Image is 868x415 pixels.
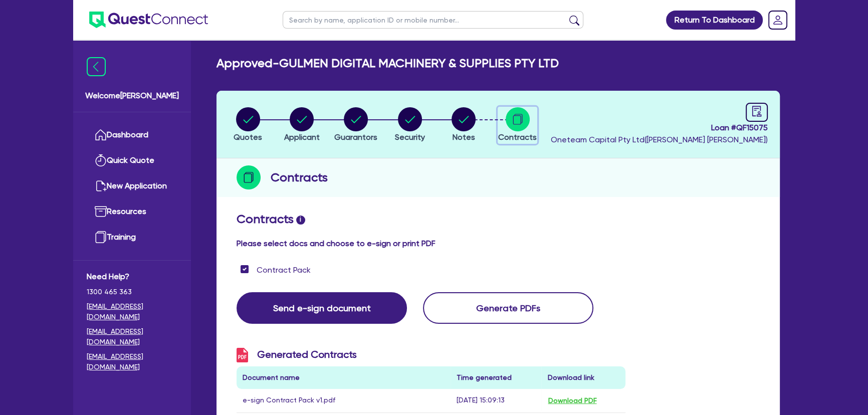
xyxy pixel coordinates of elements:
[551,135,768,144] span: Oneteam Capital Pty Ltd ( [PERSON_NAME] [PERSON_NAME] )
[87,173,177,199] a: New Application
[237,348,625,362] h3: Generated Contracts
[453,132,475,142] span: Notes
[95,154,107,166] img: quick-quote
[237,212,760,227] h2: Contracts
[216,56,559,71] h2: Approved - GULMEN DIGITAL MACHINERY & SUPPLIES PTY LTD
[746,103,768,122] a: audit
[395,132,425,142] span: Security
[237,348,248,362] img: icon-pdf
[751,106,762,117] span: audit
[284,132,320,142] span: Applicant
[498,107,537,144] button: Contracts
[451,366,542,389] th: Time generated
[257,264,311,276] label: Contract Pack
[423,292,593,324] button: Generate PDFs
[271,168,328,186] h2: Contracts
[284,107,320,144] button: Applicant
[541,366,625,389] th: Download link
[498,132,537,142] span: Contracts
[237,389,451,413] td: e-sign Contract Pack v1.pdf
[394,107,425,144] button: Security
[237,239,760,248] h4: Please select docs and choose to e-sign or print PDF
[89,12,208,28] img: quest-connect-logo-blue
[237,292,407,324] button: Send e-sign document
[765,7,791,33] a: Dropdown toggle
[551,122,768,134] span: Loan # QF15075
[283,11,583,29] input: Search by name, application ID or mobile number...
[451,389,542,413] td: [DATE] 15:09:13
[87,57,106,76] img: icon-menu-close
[87,271,177,283] span: Need Help?
[87,301,177,322] a: [EMAIL_ADDRESS][DOMAIN_NAME]
[334,107,378,144] button: Guarantors
[87,122,177,148] a: Dashboard
[87,199,177,225] a: Resources
[234,132,262,142] span: Quotes
[334,132,377,142] span: Guarantors
[87,148,177,173] a: Quick Quote
[666,11,763,30] a: Return To Dashboard
[237,366,451,389] th: Document name
[296,216,305,225] span: i
[95,180,107,192] img: new-application
[87,225,177,250] a: Training
[547,395,597,406] button: Download PDF
[87,351,177,372] a: [EMAIL_ADDRESS][DOMAIN_NAME]
[451,107,476,144] button: Notes
[95,205,107,218] img: resources
[85,90,179,102] span: Welcome [PERSON_NAME]
[87,287,177,297] span: 1300 465 363
[87,326,177,347] a: [EMAIL_ADDRESS][DOMAIN_NAME]
[95,231,107,243] img: training
[237,165,261,189] img: step-icon
[233,107,263,144] button: Quotes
